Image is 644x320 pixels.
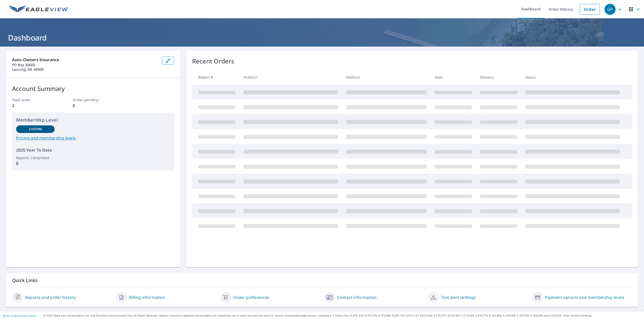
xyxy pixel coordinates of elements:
p: © 2025 Eagle View Technologies, Inc. and Pictometry International Corp. All Rights Reserved. Repo... [44,314,641,317]
p: Custom [29,127,42,131]
a: Contact information [337,294,377,300]
a: Billing information [129,294,165,300]
th: Report # [192,70,239,85]
a: Payment options and membership levels [545,294,624,300]
p: 0 [73,102,113,109]
p: 2 [12,102,53,109]
th: Address [342,70,431,85]
p: Reports Completed [16,155,55,160]
a: Terms of Use [3,314,18,317]
th: Product [239,70,342,85]
p: Lansing, MI 48909 [12,67,158,72]
p: Total order [12,97,53,102]
p: Recent Orders [192,57,234,66]
a: Text alert settings [441,294,476,300]
p: 2025 Year To Date [16,147,170,153]
p: Auto-Owners Insurance [12,57,158,63]
a: Reports and order history [25,294,76,300]
a: Order preferences [233,294,270,300]
a: Privacy Policy [20,314,36,317]
th: Date [431,70,476,85]
th: Delivery [476,70,521,85]
img: EV Logo [9,6,68,13]
p: PO Box 30660 [12,63,158,67]
p: | [3,314,36,317]
h1: Dashboard [6,32,638,43]
p: 0 [16,160,55,166]
th: Status [521,70,624,85]
p: Membership Level [16,117,170,123]
p: Account Summary [12,84,174,93]
a: Order [580,4,600,15]
p: Quick Links [12,277,632,283]
p: Order pending [73,97,113,102]
a: Pricing and membership levels [16,135,170,141]
div: GP [605,4,616,15]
